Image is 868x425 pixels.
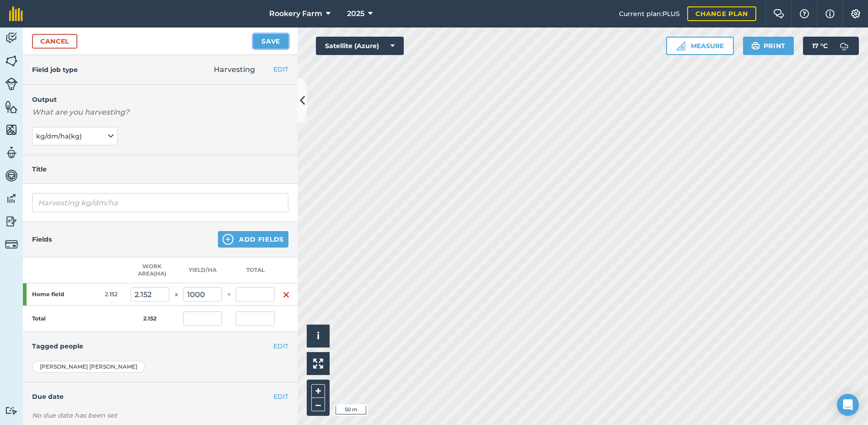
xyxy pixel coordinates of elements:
button: EDIT [273,392,288,402]
img: A cog icon [850,9,861,18]
img: svg+xml;base64,PHN2ZyB4bWxucz0iaHR0cDovL3d3dy53My5vcmcvMjAwMC9zdmciIHdpZHRoPSI1NiIgaGVpZ2h0PSI2MC... [5,123,18,137]
span: Rookery Farm [269,8,322,19]
span: kg/dm/ha ( kg ) [36,131,84,141]
img: svg+xml;base64,PD94bWwgdmVyc2lvbj0iMS4wIiBlbmNvZGluZz0idXRmLTgiPz4KPCEtLSBHZW5lcmF0b3I6IEFkb2JlIE... [835,37,853,55]
input: What needs doing? [32,193,288,212]
img: svg+xml;base64,PHN2ZyB4bWxucz0iaHR0cDovL3d3dy53My5vcmcvMjAwMC9zdmciIHdpZHRoPSI1NiIgaGVpZ2h0PSI2MC... [5,54,18,68]
img: Four arrows, one pointing top left, one top right, one bottom right and the last bottom left [313,359,323,369]
h4: Field job type [32,65,78,75]
img: svg+xml;base64,PD94bWwgdmVyc2lvbj0iMS4wIiBlbmNvZGluZz0idXRmLTgiPz4KPCEtLSBHZW5lcmF0b3I6IEFkb2JlIE... [5,238,18,251]
h4: Fields [32,234,52,244]
img: A question mark icon [799,9,810,18]
div: [PERSON_NAME] [PERSON_NAME] [32,361,145,373]
span: 17 ° C [812,37,828,55]
img: fieldmargin Logo [9,6,23,21]
a: Change plan [687,6,756,21]
strong: Home field [32,291,75,298]
button: + [311,384,325,398]
img: Ruler icon [676,41,685,50]
h4: Title [32,164,288,174]
button: EDIT [273,341,288,351]
img: Two speech bubbles overlapping with the left bubble in the forefront [773,9,784,18]
button: i [307,325,330,348]
button: Save [253,34,288,49]
img: svg+xml;base64,PD94bWwgdmVyc2lvbj0iMS4wIiBlbmNvZGluZz0idXRmLTgiPz4KPCEtLSBHZW5lcmF0b3I6IEFkb2JlIE... [5,77,18,90]
td: = [222,283,236,306]
button: Print [743,37,794,55]
span: Current plan : PLUS [619,9,680,19]
span: i [317,330,320,342]
a: Cancel [32,34,77,49]
th: Yield / Ha [183,257,222,283]
img: svg+xml;base64,PD94bWwgdmVyc2lvbj0iMS4wIiBlbmNvZGluZz0idXRmLTgiPz4KPCEtLSBHZW5lcmF0b3I6IEFkb2JlIE... [5,215,18,228]
span: Harvesting [214,65,255,74]
button: Satellite (Azure) [316,37,404,55]
img: svg+xml;base64,PD94bWwgdmVyc2lvbj0iMS4wIiBlbmNvZGluZz0idXRmLTgiPz4KPCEtLSBHZW5lcmF0b3I6IEFkb2JlIE... [5,31,18,45]
th: Total [236,257,275,283]
img: svg+xml;base64,PHN2ZyB4bWxucz0iaHR0cDovL3d3dy53My5vcmcvMjAwMC9zdmciIHdpZHRoPSIxNCIgaGVpZ2h0PSIyNC... [222,234,233,245]
strong: Total [32,315,46,322]
th: Work area ( Ha ) [130,257,169,283]
button: 17 °C [803,37,859,55]
button: Measure [666,37,734,55]
img: svg+xml;base64,PD94bWwgdmVyc2lvbj0iMS4wIiBlbmNvZGluZz0idXRmLTgiPz4KPCEtLSBHZW5lcmF0b3I6IEFkb2JlIE... [5,192,18,205]
img: svg+xml;base64,PHN2ZyB4bWxucz0iaHR0cDovL3d3dy53My5vcmcvMjAwMC9zdmciIHdpZHRoPSIxOSIgaGVpZ2h0PSIyNC... [751,40,760,51]
button: – [311,398,325,411]
h4: Due date [32,392,288,402]
img: svg+xml;base64,PHN2ZyB4bWxucz0iaHR0cDovL3d3dy53My5vcmcvMjAwMC9zdmciIHdpZHRoPSIxNiIgaGVpZ2h0PSIyNC... [282,289,290,300]
h4: Output [32,94,288,105]
button: Add Fields [218,231,288,248]
div: Open Intercom Messenger [837,394,859,416]
span: 2025 [347,8,364,19]
div: No due date has been set [32,411,288,420]
td: x [169,283,183,306]
img: svg+xml;base64,PHN2ZyB4bWxucz0iaHR0cDovL3d3dy53My5vcmcvMjAwMC9zdmciIHdpZHRoPSIxNyIgaGVpZ2h0PSIxNy... [825,8,835,19]
em: What are you harvesting? [32,108,129,116]
td: 2.152 [92,283,130,306]
button: EDIT [273,64,288,74]
img: svg+xml;base64,PHN2ZyB4bWxucz0iaHR0cDovL3d3dy53My5vcmcvMjAwMC9zdmciIHdpZHRoPSI1NiIgaGVpZ2h0PSI2MC... [5,100,18,114]
img: svg+xml;base64,PD94bWwgdmVyc2lvbj0iMS4wIiBlbmNvZGluZz0idXRmLTgiPz4KPCEtLSBHZW5lcmF0b3I6IEFkb2JlIE... [5,146,18,160]
img: svg+xml;base64,PD94bWwgdmVyc2lvbj0iMS4wIiBlbmNvZGluZz0idXRmLTgiPz4KPCEtLSBHZW5lcmF0b3I6IEFkb2JlIE... [5,406,18,415]
button: kg/dm/ha(kg) [32,127,118,145]
img: svg+xml;base64,PD94bWwgdmVyc2lvbj0iMS4wIiBlbmNvZGluZz0idXRmLTgiPz4KPCEtLSBHZW5lcmF0b3I6IEFkb2JlIE... [5,169,18,182]
h4: Tagged people [32,341,288,351]
strong: 2.152 [143,315,157,322]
